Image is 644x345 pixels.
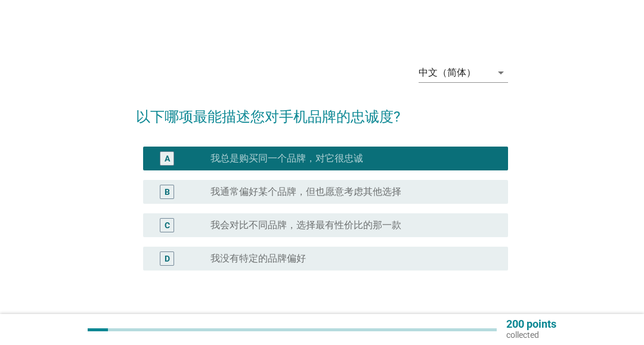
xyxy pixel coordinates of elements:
[506,319,556,330] p: 200 points
[165,253,170,265] div: D
[210,186,401,198] label: 我通常偏好某个品牌，但也愿意考虑其他选择
[165,219,170,232] div: C
[506,330,556,340] p: collected
[165,186,170,198] div: B
[494,66,508,80] i: arrow_drop_down
[210,253,306,265] label: 我没有特定的品牌偏好
[210,219,401,231] label: 我会对比不同品牌，选择最有性价比的那一款
[136,94,508,128] h2: 以下哪项最能描述您对手机品牌的忠诚度?
[165,153,170,165] div: A
[419,67,476,78] div: 中文（简体）
[210,153,363,164] label: 我总是购买同一个品牌，对它很忠诚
